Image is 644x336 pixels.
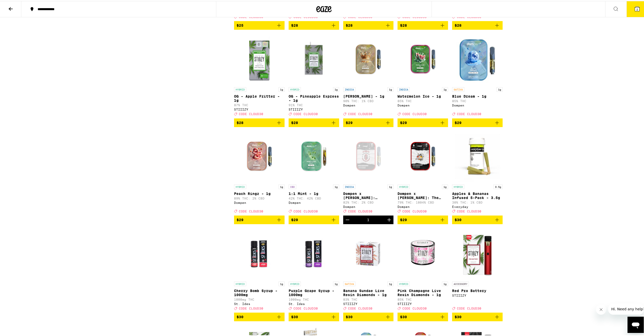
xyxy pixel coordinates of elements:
[289,191,339,195] p: 1:1 Mint - 1g
[234,107,285,110] div: STIIIZY
[398,33,448,117] a: Open page for Watermelon Ice - 1g from Dompen
[398,98,448,102] p: 85% THC
[455,217,461,221] span: $30
[289,227,339,312] a: Open page for Purple Grape Syrup - 1000mg from St. Ides
[457,306,481,309] span: CODE CLOUD30
[333,184,339,188] p: 1g
[493,184,503,188] p: 3.5g
[234,20,285,29] button: Add to bag
[289,93,339,101] p: OG - Pineapple Express - 1g
[234,130,285,181] img: Dompen - Peach Ringz - 1g
[455,120,461,124] span: $29
[343,301,394,304] div: STIIIZY
[239,209,263,212] span: CODE CLOUD30
[402,209,427,212] span: CODE CLOUD30
[398,117,448,126] button: Add to bag
[387,281,393,285] p: 1g
[452,227,503,312] a: Open page for Red Pro Battery from STIIIZY
[293,306,318,309] span: CODE CLOUD30
[398,184,410,188] p: HYBRID
[234,117,285,126] button: Add to bag
[343,103,394,106] div: Dompen
[400,314,407,318] span: $30
[398,20,448,29] button: Add to bag
[455,314,461,318] span: $30
[402,306,427,309] span: CODE CLOUD30
[343,191,394,199] p: Dompen x [PERSON_NAME]: Knockout OG Live Resin Liquid Diamonds - 1g
[343,204,394,207] div: Dompen
[289,107,339,110] div: STIIIZY
[343,86,355,91] p: INDICA
[346,314,353,318] span: $30
[398,33,448,84] img: Dompen - Watermelon Ice - 1g
[398,86,410,91] p: INDICA
[289,184,296,188] p: CBD
[289,130,339,215] a: Open page for 1:1 Mint - 1g from Dompen
[452,20,503,29] button: Add to bag
[234,184,246,188] p: HYBRID
[289,227,339,278] img: St. Ides - Purple Grape Syrup - 1000mg
[343,184,355,188] p: INDICA
[636,7,638,10] span: 2
[234,227,285,312] a: Open page for Cherry Bomb Syrup - 1000mg from St. Ides
[3,4,37,8] span: Hi. Need any help?
[387,184,393,188] p: 1g
[452,293,503,296] div: STIIIZY
[400,217,407,221] span: $29
[234,200,285,203] div: Dompen
[289,200,339,203] div: Dompen
[343,227,394,312] a: Open page for Banana Sundae Live Resin Diamonds - 1g from STIIIZY
[400,120,407,124] span: $29
[343,20,394,29] button: Add to bag
[596,303,606,314] iframe: Close message
[237,314,243,318] span: $30
[398,297,448,300] p: 85% THC
[289,33,339,117] a: Open page for OG - Pineapple Express - 1g from STIIIZY
[343,117,394,126] button: Add to bag
[289,86,301,91] p: HYBRID
[398,93,448,97] p: Watermelon Ice - 1g
[289,301,339,304] div: St. Ides
[452,200,503,203] p: 30% THC: 1% CBD
[398,103,448,106] div: Dompen
[452,191,503,199] p: Apples & Bananas Infused 5-Pack - 3.5g
[234,215,285,223] button: Add to bag
[293,209,318,212] span: CODE CLOUD30
[289,117,339,126] button: Add to bag
[289,297,339,300] p: 1000mg THC
[289,130,339,181] img: Dompen - 1:1 Mint - 1g
[234,86,246,91] p: HYBRID
[343,227,394,278] img: STIIIZY - Banana Sundae Live Resin Diamonds - 1g
[343,297,394,300] p: 83% THC
[333,281,339,285] p: 1g
[234,33,285,84] img: STIIIZY - OG - Apple Fritter - 1g
[343,98,394,102] p: 90% THC: 1% CBD
[452,98,503,102] p: 85% THC
[442,86,448,91] p: 1g
[234,297,285,300] p: 1000mg THC
[452,93,503,97] p: Blue Dream - 1g
[452,215,503,223] button: Add to bag
[234,191,285,195] p: Peach Ringz - 1g
[239,112,263,115] span: CODE CLOUD30
[343,33,394,84] img: Dompen - King Louis XIII - 1g
[385,215,393,223] button: Increment
[291,120,298,124] span: $28
[348,306,372,309] span: CODE CLOUD30
[346,22,353,26] span: $28
[289,33,339,84] img: STIIIZY - OG - Pineapple Express - 1g
[628,316,644,332] iframe: Button to launch messaging window
[455,22,461,26] span: $28
[452,33,503,117] a: Open page for Blue Dream - 1g from Dompen
[234,196,285,199] p: 89% THC: 2% CBD
[343,200,394,203] p: 82% THC: 2% CBD
[289,215,339,223] button: Add to bag
[343,215,352,223] button: Decrement
[278,184,285,188] p: 1g
[239,306,263,309] span: CODE CLOUD30
[497,86,503,91] p: 1g
[289,288,339,296] p: Purple Grape Syrup - 1000mg
[289,281,301,285] p: HYBRID
[234,33,285,117] a: Open page for OG - Apple Fritter - 1g from STIIIZY
[237,22,243,26] span: $25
